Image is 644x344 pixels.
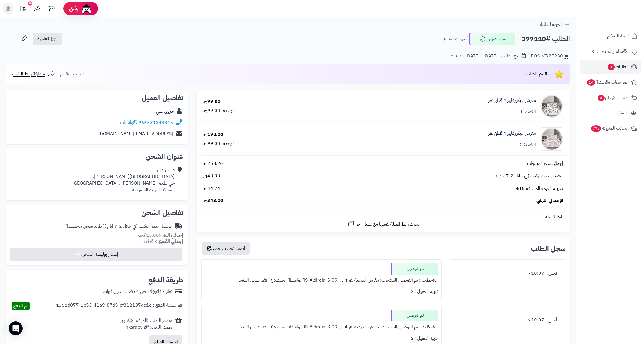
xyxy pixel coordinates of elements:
[531,245,565,252] h3: سجل الطلب
[10,248,182,261] button: إصدار بوليصة الشحن
[540,127,563,151] img: 1750578768-1-90x90.jpg
[63,223,172,230] div: توصيل بدون تركيب (في خلال 2-7 ايام )
[33,33,62,45] a: الفاتورة
[607,32,629,40] span: لوحة التحكم
[537,21,563,28] span: العودة للطلبات
[63,223,104,230] span: ( طرق شحن مخصصة )
[590,124,629,132] span: السلات المتروكة
[37,35,49,42] span: الفاتورة
[28,1,32,6] div: 10
[522,33,570,45] h2: الطلب #377110
[580,106,641,120] a: العملاء
[587,78,629,86] span: المراجعات والأسئلة
[537,21,570,28] a: العودة للطلبات
[469,33,515,45] button: تم التوصيل
[489,97,536,104] a: مفرش ميكروفايبر 4 قطع نفر
[598,95,605,101] span: 6
[120,317,172,331] div: مصدر الطلب :الموقع الإلكتروني
[138,119,173,126] a: 966531343315
[489,130,536,137] a: مفرش ميكروفايبر 4 قطع نفر
[597,47,629,55] span: الأقسام والمنتجات
[356,221,419,228] span: شارك رابط السلة نفسها مع عميل آخر
[120,119,137,126] a: واتساب
[103,288,172,295] div: تمارا - فاتورتك حتى 4 دفعات بدون فوائد
[443,36,468,42] small: أمس - 10:07 م
[580,121,641,135] a: السلات المتروكة775
[348,220,419,228] a: شارك رابط السلة نفسها مع عميل آخر
[203,98,220,105] div: 99.00
[73,167,175,193] div: شروق علي [GEOGRAPHIC_DATA][PERSON_NAME]، حي طويق [PERSON_NAME] ، [GEOGRAPHIC_DATA] المملكة العربي...
[527,160,563,167] span: إجمالي سعر المنتجات
[451,53,526,60] div: تاريخ الطلب : [DATE] - [DATE] 8:26 م
[156,108,174,115] a: شروق علي
[607,63,629,71] span: الطلبات
[10,94,183,101] h2: تفاصيل العميل
[391,263,438,275] div: تم التوصيل
[608,64,615,70] span: 1
[526,71,549,78] span: تقييم الطلب
[205,321,438,333] div: ملاحظات : تم التوصيل المنتجات: مفرش الدرعية نفر 4 ق -RS-Aldireia-S-09 بواسطة: مستودع ارفف طويق ال...
[203,160,223,167] span: 258.26
[10,153,183,160] h2: عنوان الشحن
[13,302,28,309] span: تم الدفع
[143,238,183,245] small: 3 قطعة
[120,324,172,331] div: مصدر الزيارة: linkaraby
[15,3,30,16] a: تحديثات المنصة
[202,242,250,255] button: أضف تحديث جديد
[69,5,78,12] span: رفيق
[520,109,536,115] div: الكمية: 1
[138,232,183,239] small: 15.00 كجم
[536,197,563,204] span: الإجمالي النهائي
[203,173,220,179] span: 40.00
[580,75,641,89] a: المراجعات والأسئلة14
[203,140,235,147] div: الوحدة: 99.00
[597,93,629,102] span: طلبات الإرجاع
[520,141,536,148] div: الكمية: 2
[205,286,438,297] div: تنبيه العميل : لا
[515,185,563,192] span: ضريبة القيمة المضافة 15%
[580,60,641,74] a: الطلبات1
[205,275,438,286] div: ملاحظات : تم التوصيل المنتجات: مفرش الدرعية نفر 4 ق -RS-Aldireia-S-09 بواسطة: مستودع ارفف طويق ال...
[148,277,183,284] h2: طريقة الدفع
[453,268,562,279] div: أمس - 10:07 م
[203,107,235,114] div: الوحدة: 99.00
[56,302,183,310] div: رقم عملية الدفع : 1352d077-1b53-41a9-87d5-cf312137ae1d
[81,3,92,15] img: ai-face.png
[159,232,183,239] strong: إجمالي الوزن:
[9,321,23,335] div: Open Intercom Messenger
[205,333,438,344] div: تنبيه العميل : لا
[496,173,563,179] span: توصيل بدون تركيب (في خلال 2-7 ايام )
[391,310,438,321] div: تم التوصيل
[591,125,601,132] span: 775
[203,197,223,204] span: 343.00
[587,79,595,86] span: 14
[157,238,183,245] strong: إجمالي القطع:
[60,71,84,78] span: لم يتم التقييم
[580,29,641,43] a: لوحة التحكم
[98,130,173,137] a: [EMAIL_ADDRESS][DOMAIN_NAME]
[10,209,183,216] h2: تفاصيل الشحن
[203,131,223,138] div: 198.00
[453,314,562,326] div: أمس - 10:07 م
[203,185,220,192] span: 44.74
[580,91,641,105] a: طلبات الإرجاع6
[199,214,568,220] div: رابط السلة
[616,109,628,117] span: العملاء
[540,95,563,118] img: 1750577386-1-90x90.jpg
[12,71,55,78] a: مشاركة رابط التقييم
[12,71,45,78] span: مشاركة رابط التقييم
[531,53,570,60] div: POS-NT/27230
